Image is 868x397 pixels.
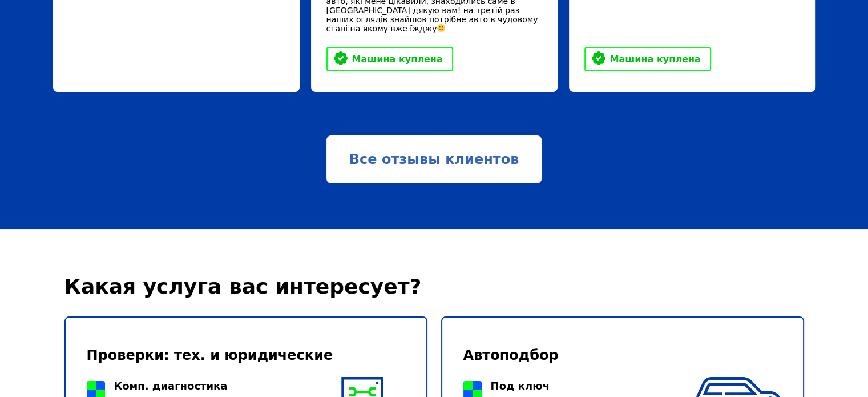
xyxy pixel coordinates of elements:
[326,47,453,71] div: Машина куплена
[326,135,542,183] a: Все отзывы клиентов
[64,275,804,298] div: Какая услуга вас интересует?
[463,347,782,363] div: Автоподбор
[584,47,711,71] div: Машина куплена
[87,347,405,363] div: Проверки: тех. и юридические
[437,24,445,32] img: 🙂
